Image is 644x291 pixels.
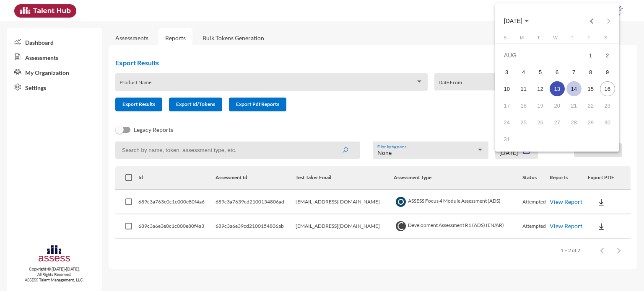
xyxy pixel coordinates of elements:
div: 30 [600,115,615,130]
td: August 1, 2025 [582,47,599,64]
div: 3 [499,64,514,80]
td: August 15, 2025 [582,80,599,97]
div: 16 [600,81,615,96]
td: August 16, 2025 [599,80,616,97]
td: August 28, 2025 [566,114,582,131]
button: Next month [600,13,617,29]
td: August 2, 2025 [599,47,616,64]
th: Friday [582,35,599,44]
div: 4 [516,64,531,80]
td: August 6, 2025 [549,64,566,80]
div: 27 [550,115,565,130]
div: 8 [583,64,598,80]
div: 31 [499,131,514,147]
th: Sunday [499,35,515,44]
td: AUG [499,47,582,64]
td: August 23, 2025 [599,97,616,114]
td: August 26, 2025 [532,114,549,131]
div: 9 [600,64,615,80]
div: 23 [600,98,615,113]
div: 1 [583,48,598,63]
div: 12 [533,81,548,96]
td: August 3, 2025 [499,64,515,80]
td: August 4, 2025 [515,64,532,80]
div: 13 [550,81,565,96]
td: August 19, 2025 [532,97,549,114]
div: 19 [533,98,548,113]
button: Choose month and year [497,13,535,29]
td: August 14, 2025 [566,80,582,97]
td: August 22, 2025 [582,97,599,114]
div: 17 [499,98,514,113]
td: August 20, 2025 [549,97,566,114]
td: August 27, 2025 [549,114,566,131]
div: 6 [550,64,565,80]
td: August 10, 2025 [499,80,515,97]
th: Monday [515,35,532,44]
td: August 29, 2025 [582,114,599,131]
div: 10 [499,81,514,96]
div: 28 [566,115,582,130]
div: 22 [583,98,598,113]
td: August 12, 2025 [532,80,549,97]
td: August 7, 2025 [566,64,582,80]
div: 18 [516,98,531,113]
td: August 5, 2025 [532,64,549,80]
div: 20 [550,98,565,113]
th: Thursday [566,35,582,44]
div: 25 [516,115,531,130]
div: 29 [583,115,598,130]
td: August 17, 2025 [499,97,515,114]
div: 7 [566,64,582,80]
td: August 13, 2025 [549,80,566,97]
div: 15 [583,81,598,96]
td: August 31, 2025 [499,131,515,147]
td: August 8, 2025 [582,64,599,80]
th: Tuesday [532,35,549,44]
th: Wednesday [549,35,566,44]
div: 11 [516,81,531,96]
td: August 25, 2025 [515,114,532,131]
div: 5 [533,64,548,80]
div: 14 [566,81,582,96]
div: 26 [533,115,548,130]
div: 24 [499,115,514,130]
div: 21 [566,98,582,113]
td: August 18, 2025 [515,97,532,114]
td: August 9, 2025 [599,64,616,80]
td: August 11, 2025 [515,80,532,97]
td: August 21, 2025 [566,97,582,114]
td: August 24, 2025 [499,114,515,131]
th: Saturday [599,35,616,44]
div: 2 [600,48,615,63]
td: August 30, 2025 [599,114,616,131]
span: [DATE] [504,18,522,25]
button: Previous month [583,13,600,29]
